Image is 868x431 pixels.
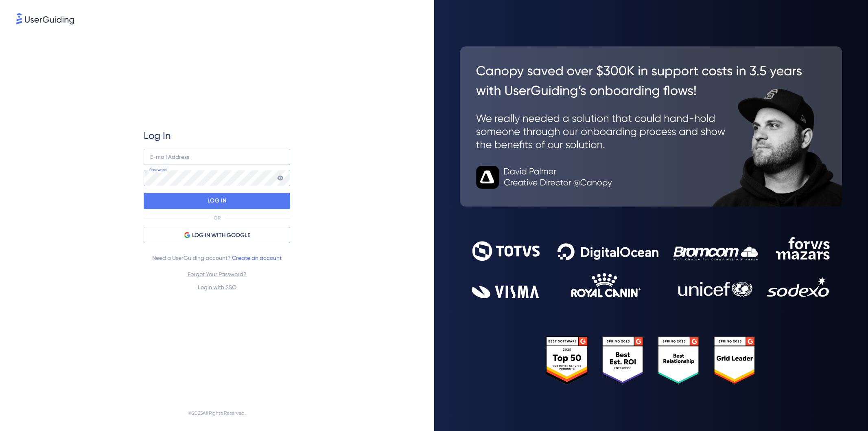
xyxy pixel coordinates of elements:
[152,253,282,263] span: Need a UserGuiding account?
[460,46,842,206] img: 26c0aa7c25a843aed4baddd2b5e0fa68.svg
[192,231,250,240] span: LOG IN WITH GOOGLE
[546,336,756,385] img: 25303e33045975176eb484905ab012ff.svg
[472,237,831,298] img: 9302ce2ac39453076f5bc0f2f2ca889b.svg
[144,129,171,142] span: Log In
[144,149,290,165] input: example@company.com
[208,194,227,207] p: LOG IN
[16,13,74,24] img: 8faab4ba6bc7696a72372aa768b0286c.svg
[188,271,247,277] a: Forgot Your Password?
[188,408,246,418] span: © 2025 All Rights Reserved.
[198,284,236,290] a: Login with SSO
[232,255,282,261] a: Create an account
[214,215,221,221] p: OR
